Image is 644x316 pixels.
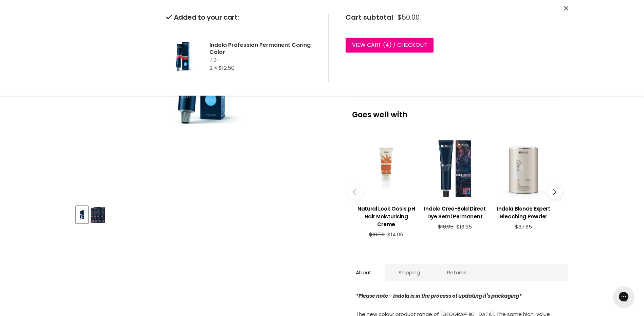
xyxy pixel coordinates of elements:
[75,204,331,223] div: Product thumbnails
[385,41,389,49] span: 4
[76,206,88,223] button: Indola Profession Permanent Caring Color
[346,13,393,22] span: Cart subtotal
[356,292,522,299] strong: *Please note - Indola is in the process of updating it's packaging*
[346,38,434,53] a: View cart (4) / Checkout
[493,200,554,224] a: View product:Indola Blonde Expert Bleaching Powder
[424,205,486,220] h3: Indola Crea-Bold Direct Dye Semi Permanent
[209,41,317,56] h2: Indola Profession Permanent Caring Color
[424,200,486,224] a: View product:Indola Crea-Bold Direct Dye Semi Permanent
[385,264,434,281] a: Shipping
[166,31,200,82] img: Indola Profession Permanent Caring Color
[355,200,417,232] a: View product:Natural Look Oasis pH Hair Moisturising Creme
[355,205,417,228] h3: Natural Look Oasis pH Hair Moisturising Creme
[369,231,385,238] span: $16.50
[398,14,420,21] span: $50.00
[387,231,403,238] span: $14.95
[219,64,235,72] span: $12.50
[434,264,480,281] a: Returns
[493,205,554,220] h3: Indola Blonde Expert Bleaching Powder
[564,5,568,12] button: Close
[610,284,637,309] iframe: Gorgias live chat messenger
[77,207,87,223] img: Indola Profession Permanent Caring Color
[352,100,558,122] p: Goes well with
[456,223,472,230] span: $16.95
[166,14,317,21] h2: Added to your cart:
[342,264,385,281] a: About
[515,223,532,230] span: $37.65
[209,64,217,72] span: 2 ×
[91,207,105,223] img: Indola Profession Permanent Caring Color
[90,206,106,223] button: Indola Profession Permanent Caring Color
[209,57,317,64] span: 7.2+
[438,223,454,230] span: $18.95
